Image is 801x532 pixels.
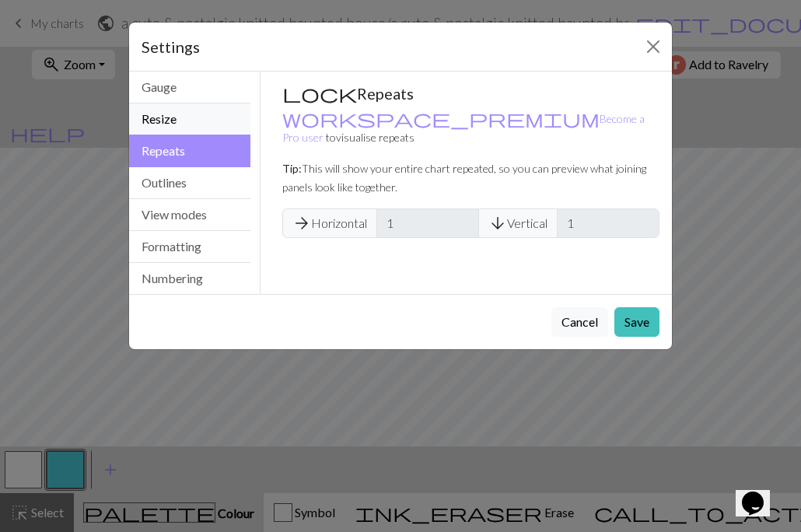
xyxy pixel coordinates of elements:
button: Repeats [129,135,250,167]
button: Cancel [551,307,608,337]
span: arrow_forward [292,212,311,234]
button: Gauge [129,72,250,103]
strong: Tip: [282,162,302,175]
iframe: chat widget [736,470,785,516]
button: Numbering [129,263,250,294]
span: Vertical [478,208,558,238]
a: Become a Pro user [282,112,645,144]
small: This will show your entire chart repeated, so you can preview what joining panels look like toget... [282,162,646,194]
button: Outlines [129,167,250,199]
h5: Repeats [282,84,660,103]
button: Close [641,34,666,59]
span: Horizontal [282,208,377,238]
button: View modes [129,199,250,231]
button: Save [614,307,659,337]
small: to visualise repeats [282,112,645,144]
button: Resize [129,103,250,135]
span: arrow_downward [488,212,507,234]
h5: Settings [142,35,200,58]
span: workspace_premium [282,107,600,129]
button: Formatting [129,231,250,263]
